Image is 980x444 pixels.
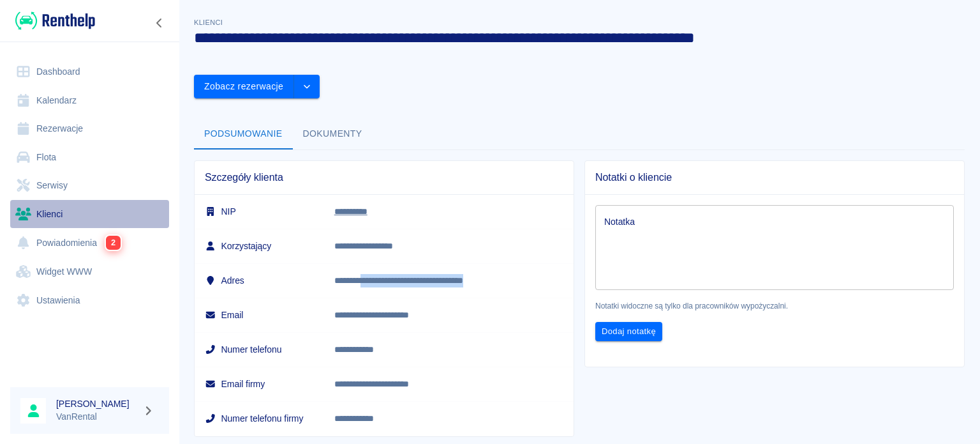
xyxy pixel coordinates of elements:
a: Rezerwacje [10,114,169,143]
span: 2 [106,236,121,250]
h6: Adres [205,274,314,287]
p: VanRental [56,410,138,424]
a: Renthelp logo [10,10,95,31]
span: Notatki o kliencie [595,171,954,184]
a: Kalendarz [10,86,169,115]
button: Dodaj notatkę [595,322,662,342]
a: Widget WWW [10,257,169,286]
a: Flota [10,143,169,172]
a: Dashboard [10,57,169,86]
span: Klienci [194,19,223,26]
p: Notatki widoczne są tylko dla pracowników wypożyczalni. [595,300,954,312]
a: Powiadomienia2 [10,228,169,257]
button: Dokumenty [293,119,373,149]
h6: Numer telefonu [205,343,314,356]
h6: Korzystający [205,240,314,252]
a: Serwisy [10,171,169,200]
span: Szczegóły klienta [205,171,563,184]
img: Renthelp logo [15,10,95,31]
h6: Email [205,309,314,321]
button: Podsumowanie [194,119,293,149]
h6: Numer telefonu firmy [205,412,314,425]
button: Zwiń nawigację [150,15,169,31]
button: drop-down [294,75,320,98]
h6: NIP [205,205,314,218]
a: Ustawienia [10,286,169,315]
a: Klienci [10,200,169,229]
button: Zobacz rezerwacje [194,75,294,98]
h6: Email firmy [205,378,314,390]
h6: [PERSON_NAME] [56,397,138,410]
